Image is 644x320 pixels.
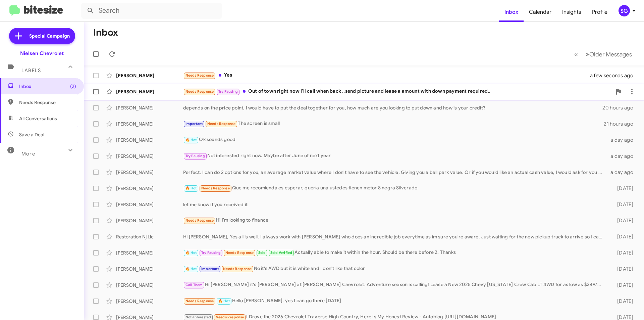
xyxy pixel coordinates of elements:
[116,298,183,305] div: [PERSON_NAME]
[185,283,203,287] span: Call Them
[183,217,606,224] div: Hi I'm looking to finance
[606,137,639,143] div: a day ago
[606,153,639,159] div: a day ago
[201,186,230,190] span: Needs Response
[183,152,606,160] div: Not interested right now. Maybe after June of next year
[225,250,254,255] span: Needs Response
[116,72,183,79] div: [PERSON_NAME]
[183,184,606,192] div: Que me recomienda es esperar, quería una ustedes tienen motor 8 negra Silverado
[9,28,75,44] a: Special Campaign
[218,299,230,303] span: 🔥 Hot
[606,249,639,256] div: [DATE]
[70,83,76,90] span: (2)
[619,5,630,16] div: SG
[19,83,76,90] span: Inbox
[116,185,183,192] div: [PERSON_NAME]
[116,233,183,240] div: Restoration Nj Llc
[183,169,606,176] div: Perfect, I can do 2 options for you, an average market value where I don't have to see the vehicl...
[183,297,606,305] div: Hello [PERSON_NAME], yes I can go there [DATE]
[587,2,613,22] a: Profile
[185,267,197,271] span: 🔥 Hot
[606,298,639,305] div: [DATE]
[185,299,214,303] span: Needs Response
[116,217,183,224] div: [PERSON_NAME]
[185,218,214,223] span: Needs Response
[185,315,211,319] span: Not-Interested
[116,137,183,143] div: [PERSON_NAME]
[185,138,197,142] span: 🔥 Hot
[21,151,35,157] span: More
[606,169,639,176] div: a day ago
[185,186,197,190] span: 🔥 Hot
[185,73,214,78] span: Needs Response
[183,281,606,289] div: Hi [PERSON_NAME] it's [PERSON_NAME] at [PERSON_NAME] Chevrolet. Adventure season is calling! Leas...
[589,51,632,58] span: Older Messages
[19,131,44,138] span: Save a Deal
[218,89,238,94] span: Try Pausing
[185,154,205,158] span: Try Pausing
[116,153,183,159] div: [PERSON_NAME]
[207,122,236,126] span: Needs Response
[606,201,639,208] div: [DATE]
[185,250,197,255] span: 🔥 Hot
[606,217,639,224] div: [DATE]
[185,89,214,94] span: Needs Response
[557,2,587,22] a: Insights
[183,88,612,95] div: Out of town right now I'll call when back ..send picture and lease a amount with down payment req...
[93,27,118,38] h1: Inbox
[116,249,183,256] div: [PERSON_NAME]
[116,266,183,272] div: [PERSON_NAME]
[604,121,639,127] div: 21 hours ago
[116,282,183,288] div: [PERSON_NAME]
[185,122,203,126] span: Important
[586,50,589,58] span: »
[606,266,639,272] div: [DATE]
[258,250,266,255] span: Sold
[499,2,524,22] a: Inbox
[21,67,41,74] span: Labels
[524,2,557,22] a: Calendar
[81,3,222,19] input: Search
[183,72,598,79] div: Yes
[116,88,183,95] div: [PERSON_NAME]
[602,104,639,111] div: 20 hours ago
[598,72,639,79] div: a few seconds ago
[613,5,637,16] button: SG
[570,47,582,61] button: Previous
[183,136,606,144] div: Ok sounds good
[183,201,606,208] div: let me know if you received it
[201,267,219,271] span: Important
[183,104,602,111] div: depends on the price point, I would have to put the deal together for you, how much are you looki...
[183,233,606,240] div: Hi [PERSON_NAME], Yes all is well. I always work with [PERSON_NAME] who does an incredible job ev...
[19,115,57,122] span: All Conversations
[183,249,606,257] div: Actually able to make it within the hour. Should be there before 2. Thanks
[606,233,639,240] div: [DATE]
[20,50,64,57] div: Nielsen Chevrolet
[116,121,183,127] div: [PERSON_NAME]
[223,267,252,271] span: Needs Response
[574,50,578,58] span: «
[116,201,183,208] div: [PERSON_NAME]
[116,169,183,176] div: [PERSON_NAME]
[116,104,183,111] div: [PERSON_NAME]
[183,265,606,273] div: No it's AWD but it is white and I don't like that color
[571,47,636,61] nav: Page navigation example
[582,47,636,61] button: Next
[270,250,292,255] span: Sold Verified
[183,120,604,128] div: The screen is small
[606,282,639,288] div: [DATE]
[216,315,244,319] span: Needs Response
[201,250,221,255] span: Try Pausing
[19,99,76,106] span: Needs Response
[606,185,639,192] div: [DATE]
[29,33,70,39] span: Special Campaign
